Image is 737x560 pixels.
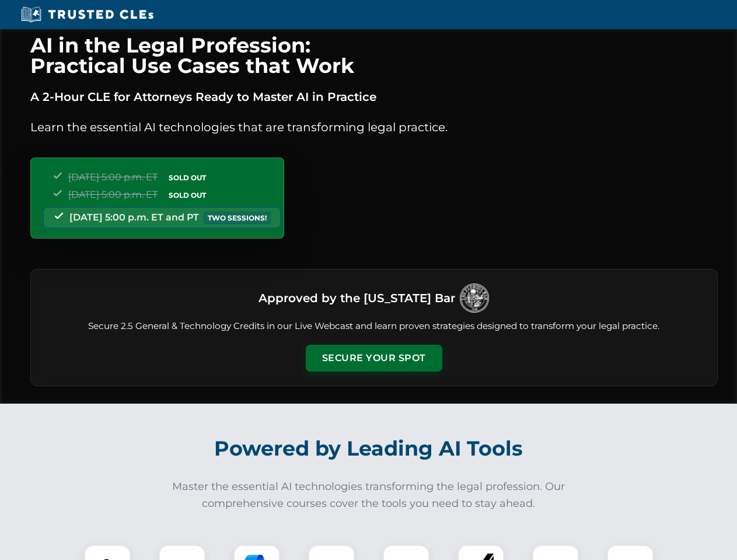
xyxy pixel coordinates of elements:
img: Trusted CLEs [18,6,157,23]
p: Learn the essential AI technologies that are transforming legal practice. [30,118,718,136]
span: SOLD OUT [165,171,210,184]
h2: Powered by Leading AI Tools [46,428,692,469]
span: [DATE] 5:00 p.m. ET [68,189,158,200]
p: Master the essential AI technologies transforming the legal profession. Our comprehensive courses... [165,478,573,512]
span: [DATE] 5:00 p.m. ET [68,171,158,183]
p: A 2-Hour CLE for Attorneys Ready to Master AI in Practice [30,87,718,106]
p: Secure 2.5 General & Technology Credits in our Live Webcast and learn proven strategies designed ... [45,320,703,333]
h3: Approved by the [US_STATE] Bar [259,288,455,309]
img: Logo [460,283,489,313]
button: Secure Your Spot [306,345,442,372]
span: SOLD OUT [165,189,210,201]
h1: AI in the Legal Profession: Practical Use Cases that Work [30,35,718,76]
